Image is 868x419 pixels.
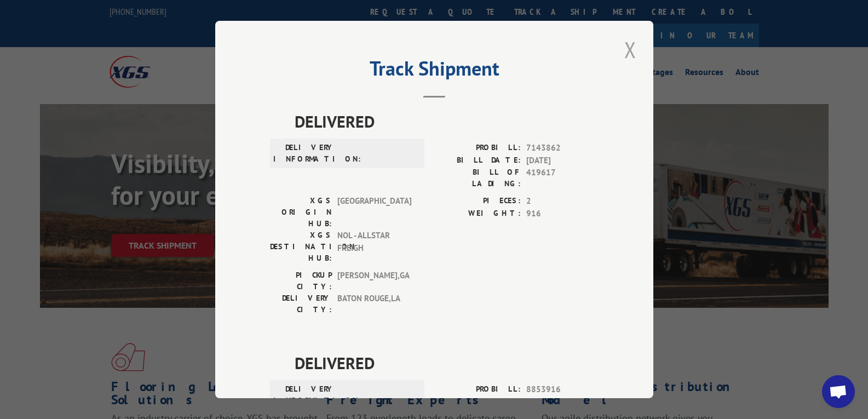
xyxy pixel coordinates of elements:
label: PIECES: [434,195,521,208]
span: 2 [526,195,599,208]
span: BATON ROUGE , LA [337,292,411,315]
label: DELIVERY INFORMATION: [273,383,335,406]
label: DELIVERY CITY: [270,292,332,315]
label: PICKUP CITY: [270,269,332,292]
span: 419617 [526,167,599,190]
label: XGS ORIGIN HUB: [270,195,332,229]
span: [DATE] [526,396,599,409]
label: PROBILL: [434,383,521,396]
a: Open chat [822,375,855,408]
button: Close modal [621,35,640,65]
span: 7143862 [526,142,599,154]
label: BILL OF LADING: [434,167,521,190]
label: BILL DATE: [434,154,521,167]
label: WEIGHT: [434,208,521,220]
span: [DATE] [526,154,599,167]
span: NOL - ALLSTAR FREIGH [337,229,411,264]
label: BILL DATE: [434,396,521,409]
label: DELIVERY INFORMATION: [273,142,335,165]
label: XGS DESTINATION HUB: [270,229,332,264]
h2: Track Shipment [270,61,599,82]
span: DELIVERED [295,351,599,375]
span: 8853916 [526,383,599,396]
span: [PERSON_NAME] , GA [337,269,411,292]
span: 916 [526,208,599,220]
label: PROBILL: [434,142,521,154]
span: [GEOGRAPHIC_DATA] [337,195,411,229]
span: DELIVERED [295,109,599,134]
